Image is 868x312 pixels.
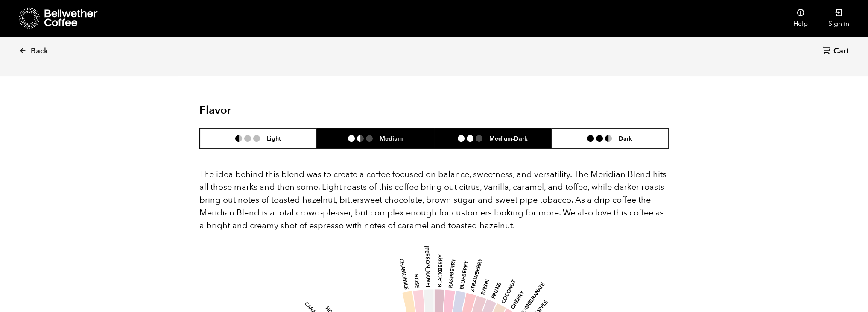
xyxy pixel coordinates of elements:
[267,135,281,142] h6: Light
[199,104,356,117] h2: Flavor
[833,46,849,56] span: Cart
[380,135,403,142] h6: Medium
[31,46,48,56] span: Back
[822,46,851,57] a: Cart
[619,135,632,142] h6: Dark
[489,135,528,142] h6: Medium-Dark
[199,168,669,232] p: The idea behind this blend was to create a coffee focused on balance, sweetness, and versatility....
